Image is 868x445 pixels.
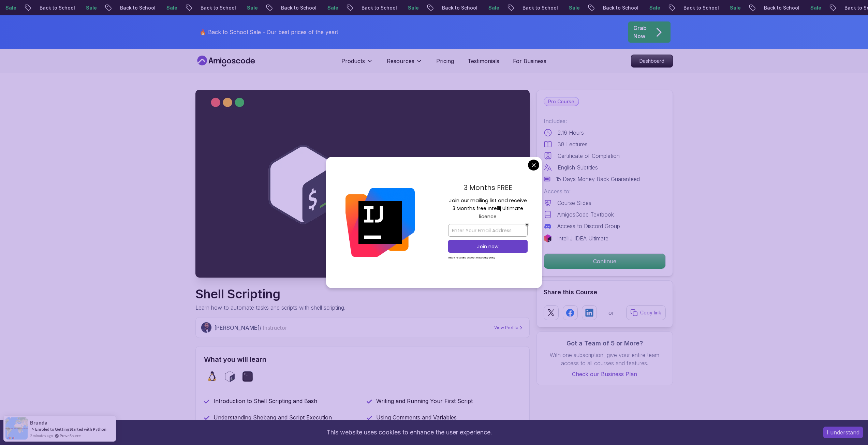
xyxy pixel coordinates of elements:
p: Back to School [202,4,248,11]
p: Sale [651,4,673,11]
span: Brunda [30,420,47,426]
img: terminal logo [242,371,253,382]
p: AmigosCode Textbook [557,210,614,219]
h2: Share this Course [544,287,666,297]
h3: Got a Team of 5 or More? [544,339,666,348]
p: View Profile [494,325,518,330]
p: Back to School [41,4,87,11]
h2: What you will learn [204,355,521,364]
p: Back to School [604,4,651,11]
p: Includes: [544,117,666,125]
p: Back to School [121,4,168,11]
p: Back to School [363,4,409,11]
h1: Shell Scripting [195,287,345,301]
img: provesource social proof notification image [5,417,28,440]
p: or [608,309,614,317]
p: Dashboard [631,55,673,67]
p: Sale [7,4,29,11]
p: Writing and Running Your First Script [376,397,473,405]
a: View Profile [494,324,524,331]
a: Enroled to Getting Started with Python [35,426,106,432]
button: Products [341,57,373,71]
img: linux logo [207,371,218,382]
p: 38 Lectures [558,140,588,148]
p: IntelliJ IDEA Ultimate [557,234,608,242]
p: Introduction to Shell Scripting and Bash [214,397,317,405]
p: Sale [409,4,431,11]
p: [PERSON_NAME] / [214,324,287,332]
p: Using Comments and Variables [376,413,457,421]
p: Sale [168,4,190,11]
p: Sale [731,4,753,11]
p: 2.16 Hours [558,129,584,137]
img: jetbrains logo [544,234,552,242]
p: Access to Discord Group [557,222,620,230]
p: Access to: [544,187,666,195]
p: 🔥 Back to School Sale - Our best prices of the year! [200,28,338,36]
p: Sale [329,4,351,11]
span: -> [30,426,34,432]
img: bash logo [224,371,235,382]
span: Instructor [263,324,287,331]
button: Resources [387,57,423,71]
a: Pricing [436,57,454,65]
p: Certificate of Completion [558,152,620,160]
a: Dashboard [631,55,673,68]
p: Learn how to automate tasks and scripts with shell scripting. [195,303,345,312]
p: Resources [387,57,414,65]
p: Sale [570,4,592,11]
p: Sale [812,4,834,11]
a: Testimonials [468,57,499,65]
button: Continue [544,253,666,269]
p: Continue [544,254,665,269]
a: For Business [513,57,546,65]
p: Course Slides [557,199,591,207]
span: 2 minutes ago [30,433,53,439]
a: ProveSource [60,433,81,439]
p: English Subtitles [558,163,598,172]
a: Check our Business Plan [544,370,666,378]
p: Copy link [640,309,661,316]
p: With one subscription, give your entire team access to all courses and features. [544,351,666,367]
p: 15 Days Money Back Guaranteed [556,175,640,183]
button: Copy link [626,305,666,320]
div: This website uses cookies to enhance the user experience. [5,425,813,440]
p: Sale [87,4,109,11]
p: Understanding Shebang and Script Execution [214,413,332,421]
p: Back to School [524,4,570,11]
img: shell-scripting_thumbnail [195,90,530,278]
p: Back to School [282,4,329,11]
button: Accept cookies [823,427,863,438]
p: Sale [490,4,512,11]
p: Pro Course [544,98,578,106]
p: Back to School [765,4,812,11]
img: Abz [201,322,212,333]
p: Back to School [443,4,490,11]
p: Sale [248,4,270,11]
p: Products [341,57,365,65]
p: Grab Now [633,24,647,40]
p: Back to School [685,4,731,11]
